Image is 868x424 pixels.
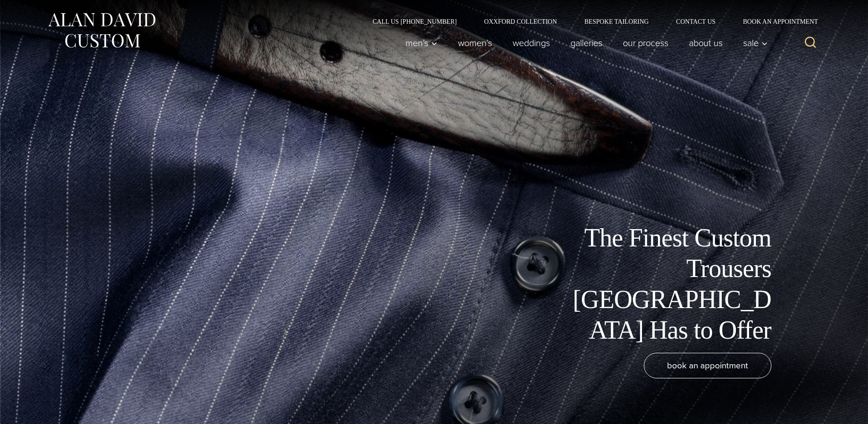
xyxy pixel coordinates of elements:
[560,34,612,52] a: Galleries
[47,10,156,51] img: Alan David Custom
[502,34,560,52] a: weddings
[667,359,748,372] span: book an appointment
[447,34,502,52] a: Women’s
[612,34,678,52] a: Our Process
[570,18,662,25] a: Bespoke Tailoring
[359,18,822,25] nav: Secondary Navigation
[406,38,437,47] span: Men’s
[663,18,729,25] a: Contact Us
[729,18,821,25] a: Book an Appointment
[678,34,733,52] a: About Us
[395,34,772,52] nav: Primary Navigation
[566,223,771,345] h1: The Finest Custom Trousers [GEOGRAPHIC_DATA] Has to Offer
[644,353,771,378] a: book an appointment
[470,18,570,25] a: Oxxford Collection
[743,38,768,47] span: Sale
[800,32,822,54] button: View Search Form
[359,18,471,25] a: Call Us [PHONE_NUMBER]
